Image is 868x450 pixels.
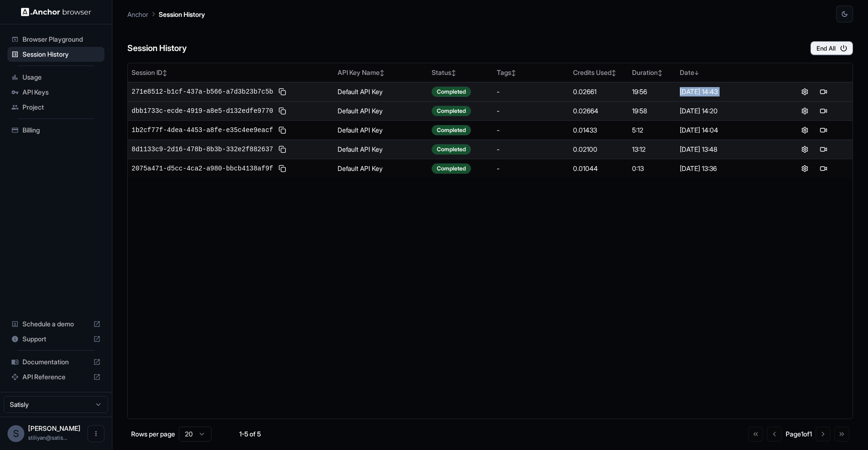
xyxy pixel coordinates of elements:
span: Browser Playground [22,35,101,44]
div: Duration [632,68,672,77]
span: API Keys [22,88,101,97]
div: Completed [432,163,471,174]
div: Documentation [7,354,104,369]
div: - [497,87,566,96]
div: 0.01044 [573,164,625,173]
div: 0.02664 [573,106,625,116]
td: Default API Key [334,159,428,178]
div: 0.01433 [573,125,625,135]
div: 0.02100 [573,145,625,154]
span: Stiliyan Markov [28,424,81,432]
div: [DATE] 14:43 [680,87,772,96]
span: Project [22,103,101,112]
div: - [497,145,566,154]
p: Anchor [127,9,148,19]
div: Completed [432,125,471,135]
span: Support [22,334,89,344]
div: Session History [7,47,104,62]
div: [DATE] 14:20 [680,106,772,116]
div: Billing [7,123,104,138]
div: Tags [497,68,566,77]
td: Default API Key [334,120,428,140]
div: Support [7,332,104,347]
button: Open menu [88,425,104,442]
p: Session History [159,9,205,19]
span: ↕ [658,69,662,76]
span: ↓ [694,69,699,76]
span: 1b2cf77f-4dea-4453-a8fe-e35c4ee9eacf [132,125,273,135]
div: 19:58 [632,106,672,116]
span: 271e8512-b1cf-437a-b566-a7d3b23b7c5b [132,87,273,96]
div: Completed [432,87,471,97]
span: ↕ [451,69,456,76]
div: Session ID [132,68,330,77]
span: ↕ [511,69,516,76]
div: Project [7,100,104,115]
button: End All [810,41,853,55]
div: Browser Playground [7,32,104,47]
div: Page 1 of 1 [786,429,812,439]
div: Date [680,68,772,77]
div: Credits Used [573,68,625,77]
span: 2075a471-d5cc-4ca2-a980-bbcb4138af9f [132,164,273,173]
span: ↕ [611,69,616,76]
div: 0.02661 [573,87,625,96]
div: 1-5 of 5 [227,429,273,439]
img: Anchor Logo [21,7,91,16]
div: API Keys [7,85,104,100]
div: - [497,164,566,173]
div: - [497,125,566,135]
span: stiliyan@satisly.com [28,434,67,441]
div: [DATE] 13:48 [680,145,772,154]
span: 8d1133c9-2d16-478b-8b3b-332e2f882637 [132,145,273,154]
span: Billing [22,125,101,135]
span: ↕ [162,69,167,76]
div: - [497,106,566,116]
h6: Session History [127,42,187,55]
div: API Key Name [338,68,424,77]
div: 5:12 [632,125,672,135]
span: dbb1733c-ecde-4919-a8e5-d132edfe9770 [132,106,273,116]
span: Usage [22,73,101,82]
td: Default API Key [334,82,428,101]
div: 19:56 [632,87,672,96]
div: S [7,425,24,442]
div: API Reference [7,369,104,384]
div: [DATE] 14:04 [680,125,772,135]
div: Schedule a demo [7,317,104,332]
span: Session History [22,50,101,59]
span: ↕ [380,69,384,76]
td: Default API Key [334,101,428,120]
span: API Reference [22,372,89,382]
td: Default API Key [334,140,428,159]
span: Schedule a demo [22,319,89,329]
span: Documentation [22,357,89,367]
div: Usage [7,70,104,85]
p: Rows per page [131,429,175,439]
div: [DATE] 13:36 [680,164,772,173]
div: 13:12 [632,145,672,154]
nav: breadcrumb [127,9,205,19]
div: 0:13 [632,164,672,173]
div: Completed [432,144,471,155]
div: Completed [432,106,471,116]
div: Status [432,68,489,77]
